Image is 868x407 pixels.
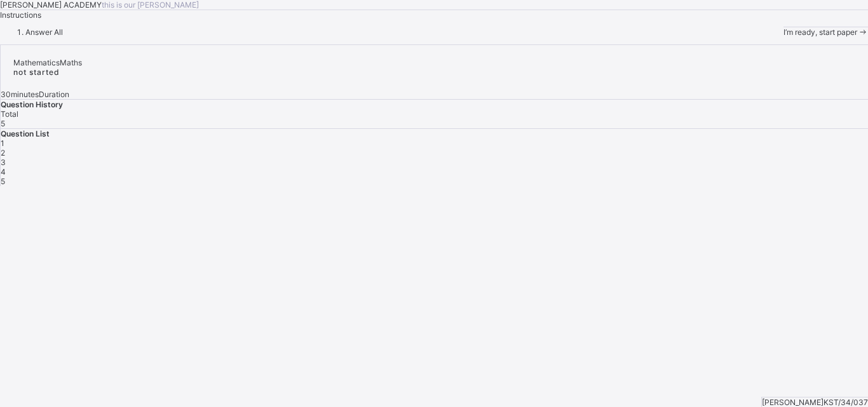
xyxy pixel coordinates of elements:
span: Answer All [25,27,63,37]
span: 30 minutes [1,90,39,99]
span: 2 [1,148,5,157]
span: Mathematics [13,58,60,67]
span: 5 [1,177,5,186]
span: Total [1,109,18,119]
span: 3 [1,157,6,167]
span: Question History [1,100,63,109]
span: I’m ready, start paper [783,27,857,37]
span: 4 [1,167,6,177]
span: KST/34/037 [824,397,868,407]
span: 5 [1,119,5,128]
span: not started [13,67,60,77]
span: 1 [1,138,4,148]
span: [PERSON_NAME] [762,397,824,407]
span: Question List [1,129,50,138]
span: Duration [39,90,69,99]
span: Maths [60,58,82,67]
